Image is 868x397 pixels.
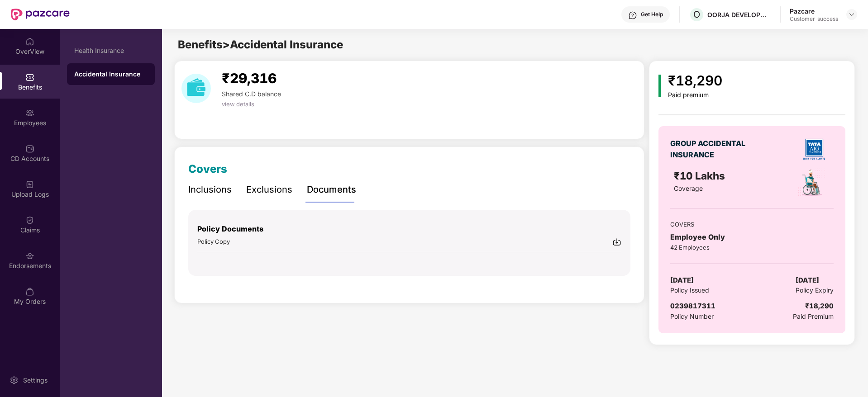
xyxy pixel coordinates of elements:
span: Policy Number [670,312,714,320]
span: Paid Premium [793,312,834,321]
p: Policy Documents [197,223,621,235]
div: 42 Employees [670,243,833,252]
span: Policy Copy [197,238,230,245]
img: svg+xml;base64,PHN2ZyBpZD0iRW5kb3JzZW1lbnRzIiB4bWxucz0iaHR0cDovL3d3dy53My5vcmcvMjAwMC9zdmciIHdpZH... [25,251,34,260]
span: Policy Expiry [796,285,834,295]
img: svg+xml;base64,PHN2ZyBpZD0iRHJvcGRvd24tMzJ4MzIiIHhtbG5zPSJodHRwOi8vd3d3LnczLm9yZy8yMDAwL3N2ZyIgd2... [848,11,855,18]
div: Get Help [641,11,663,18]
img: svg+xml;base64,PHN2ZyBpZD0iSGVscC0zMngzMiIgeG1sbnM9Imh0dHA6Ly93d3cudzMub3JnLzIwMDAvc3ZnIiB3aWR0aD... [628,11,637,20]
div: Covers [188,161,227,178]
div: Pazcare [790,7,838,15]
div: Inclusions [188,183,232,197]
img: policyIcon [797,168,826,197]
span: Shared C.D balance [222,90,281,98]
div: Accidental Insurance [74,70,148,79]
span: Policy Issued [670,285,709,295]
span: [DATE] [670,275,694,286]
img: svg+xml;base64,PHN2ZyBpZD0iTXlfT3JkZXJzIiBkYXRhLW5hbWU9Ik15IE9yZGVycyIgeG1sbnM9Imh0dHA6Ly93d3cudz... [25,287,34,296]
span: 0239817311 [670,302,715,310]
span: [DATE] [796,275,819,286]
div: Exclusions [246,183,292,197]
span: O [693,9,700,20]
img: icon [658,75,661,97]
img: New Pazcare Logo [11,9,70,20]
div: Settings [20,376,50,385]
img: svg+xml;base64,PHN2ZyBpZD0iU2V0dGluZy0yMHgyMCIgeG1sbnM9Imh0dHA6Ly93d3cudzMub3JnLzIwMDAvc3ZnIiB3aW... [10,376,19,385]
div: Documents [307,183,356,197]
div: OORJA DEVELOPMENT SOLUTIONS INDIA PRIVATE LIMITED [707,10,771,19]
div: ₹18,290 [668,70,722,91]
img: svg+xml;base64,PHN2ZyBpZD0iSG9tZSIgeG1sbnM9Imh0dHA6Ly93d3cudzMub3JnLzIwMDAvc3ZnIiB3aWR0aD0iMjAiIG... [25,37,34,46]
div: Employee Only [670,232,833,243]
img: svg+xml;base64,PHN2ZyBpZD0iQ2xhaW0iIHhtbG5zPSJodHRwOi8vd3d3LnczLm9yZy8yMDAwL3N2ZyIgd2lkdGg9IjIwIi... [25,216,34,225]
img: insurerLogo [798,133,830,165]
div: Health Insurance [74,47,148,54]
div: COVERS [670,220,833,229]
img: download [181,74,211,103]
img: svg+xml;base64,PHN2ZyBpZD0iQmVuZWZpdHMiIHhtbG5zPSJodHRwOi8vd3d3LnczLm9yZy8yMDAwL3N2ZyIgd2lkdGg9Ij... [25,73,34,82]
div: Customer_success [790,15,838,23]
div: GROUP ACCIDENTAL INSURANCE [670,138,749,161]
div: Paid premium [668,91,722,99]
span: ₹29,316 [222,70,277,86]
span: Coverage [674,184,703,192]
span: Benefits > Accidental Insurance [178,38,343,51]
img: svg+xml;base64,PHN2ZyBpZD0iQ0RfQWNjb3VudHMiIGRhdGEtbmFtZT0iQ0QgQWNjb3VudHMiIHhtbG5zPSJodHRwOi8vd3... [25,144,34,153]
span: ₹10 Lakhs [674,170,728,182]
img: svg+xml;base64,PHN2ZyBpZD0iRG93bmxvYWQtMjR4MjQiIHhtbG5zPSJodHRwOi8vd3d3LnczLm9yZy8yMDAwL3N2ZyIgd2... [612,237,621,246]
img: svg+xml;base64,PHN2ZyBpZD0iRW1wbG95ZWVzIiB4bWxucz0iaHR0cDovL3d3dy53My5vcmcvMjAwMC9zdmciIHdpZHRoPS... [25,109,34,118]
span: view details [222,100,254,108]
div: ₹18,290 [805,301,834,312]
img: svg+xml;base64,PHN2ZyBpZD0iVXBsb2FkX0xvZ3MiIGRhdGEtbmFtZT0iVXBsb2FkIExvZ3MiIHhtbG5zPSJodHRwOi8vd3... [25,180,34,189]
